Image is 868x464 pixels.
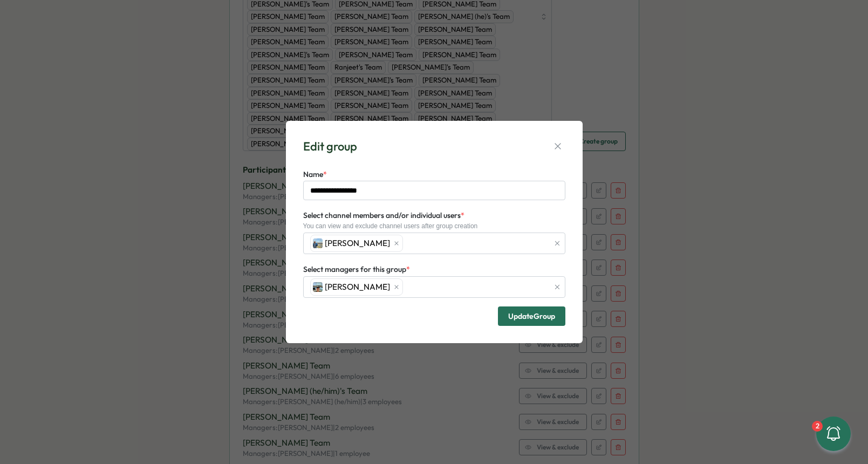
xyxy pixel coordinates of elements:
[816,417,851,451] button: 2
[313,238,323,248] img: Alan Estrada
[303,222,565,230] div: You can view and exclude channel users after group creation
[325,237,390,249] span: [PERSON_NAME]
[812,421,823,432] div: 2
[303,138,357,155] div: Edit group
[303,169,327,181] label: Name
[303,264,410,276] label: Select managers for this group
[303,210,464,222] label: Select channel members and/or individual users
[325,281,390,293] span: [PERSON_NAME]
[313,282,323,292] img: Alec Burns
[508,312,555,320] span: Update Group
[498,306,565,326] button: UpdateGroup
